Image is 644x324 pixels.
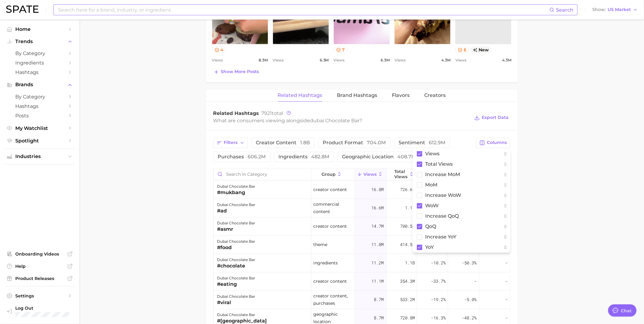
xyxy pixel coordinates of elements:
[355,168,386,180] button: Views
[15,125,64,131] span: My Watchlist
[313,241,327,248] span: theme
[214,199,510,217] button: dubai chocolate bar#adcommercial content16.6m1.1b-10.7%-45.4%-
[217,183,256,190] div: dubai chocolate bar
[425,151,440,156] span: Views
[5,92,75,101] a: by Category
[5,262,75,271] a: Help
[425,203,439,208] span: WoW
[5,304,75,319] a: Log out. Currently logged in with e-mail pcherdchu@takasago.com.
[425,245,434,250] span: YoY
[15,263,64,269] span: Help
[278,93,322,98] span: Related Hashtags
[425,93,446,98] span: Creators
[313,223,347,230] span: creator content
[398,154,416,160] span: 408.7m
[431,296,446,303] span: -19.2%
[322,172,336,177] span: group
[15,26,64,32] span: Home
[262,110,272,116] span: 7921
[212,46,226,53] button: 4
[313,186,347,193] span: creator content
[5,123,75,133] a: My Watchlist
[506,278,508,285] span: -
[15,50,64,56] span: by Category
[217,299,256,306] div: #viral
[248,154,266,160] span: 606.2m
[217,226,256,233] div: #asmr
[381,57,390,64] span: 6.3m
[372,259,384,267] span: 11.2m
[214,168,311,180] input: Search in category
[482,115,509,120] span: Export Data
[506,314,508,322] span: -
[212,57,223,64] span: Views
[221,69,259,74] span: Show more posts
[506,296,508,303] span: -
[425,234,457,239] span: increase YoY
[311,168,355,180] button: group
[473,113,510,122] button: Export Data
[441,57,451,64] span: 4.3m
[425,182,438,187] span: MoM
[214,217,510,236] button: dubai chocolate bar#asmrcreator content14.7m700.5m-16.2%-41.8%-
[506,259,508,267] span: -
[313,201,353,215] span: commercial content
[256,140,310,145] span: creator content
[212,68,261,76] button: Show more posts
[431,278,446,285] span: -33.7%
[217,256,256,263] div: dubai chocolate bar
[320,57,329,64] span: 6.3m
[5,80,75,89] button: Brands
[367,140,386,145] span: 704.0m
[474,278,477,285] span: -
[15,103,64,109] span: Hashtags
[217,238,256,245] div: dubai chocolate bar
[5,111,75,120] a: Posts
[217,219,256,227] div: dubai chocolate bar
[213,110,259,116] span: Related Hashtags
[400,296,415,303] span: 533.2m
[425,224,436,229] span: QoQ
[313,292,353,307] span: creator content, purchases
[395,57,406,64] span: Views
[310,118,360,123] span: dubai chocolate bar
[213,138,248,148] button: Filters
[259,57,268,64] span: 8.3m
[400,223,415,230] span: 700.5m
[5,274,75,283] a: Product Releases
[217,293,256,300] div: dubai chocolate bar
[425,193,462,198] span: Increase WoW
[57,5,550,15] input: Search here for a brand, industry, or ingredient
[5,152,75,161] button: Industries
[15,82,64,87] span: Brands
[5,101,75,111] a: Hashtags
[400,314,415,322] span: 720.8m
[431,314,446,322] span: -16.3%
[5,291,75,300] a: Settings
[465,296,477,303] span: -5.0%
[323,140,386,145] span: product format
[311,154,329,160] span: 482.8m
[470,46,491,53] span: new
[262,110,283,116] span: total
[395,169,408,179] span: Total Views
[15,69,64,75] span: Hashtags
[217,201,256,208] div: dubai chocolate bar
[591,6,639,14] button: ShowUS Market
[15,154,64,159] span: Industries
[217,244,256,251] div: #food
[217,189,256,196] div: #mukbang
[214,291,510,309] button: dubai chocolate bar#viralcreator content, purchases8.7m533.2m-19.2%-5.0%-
[363,172,377,177] span: Views
[487,140,507,145] span: Columns
[5,136,75,145] a: Spotlight
[556,7,574,13] span: Search
[337,93,377,98] span: Brand Hashtags
[279,154,329,159] span: ingredients
[462,314,477,322] span: -48.2%
[217,274,256,282] div: dubai chocolate bar
[213,116,470,125] div: What are consumers viewing alongside ?
[15,293,64,299] span: Settings
[15,251,64,257] span: Onboarding Videos
[425,213,459,219] span: increase QoQ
